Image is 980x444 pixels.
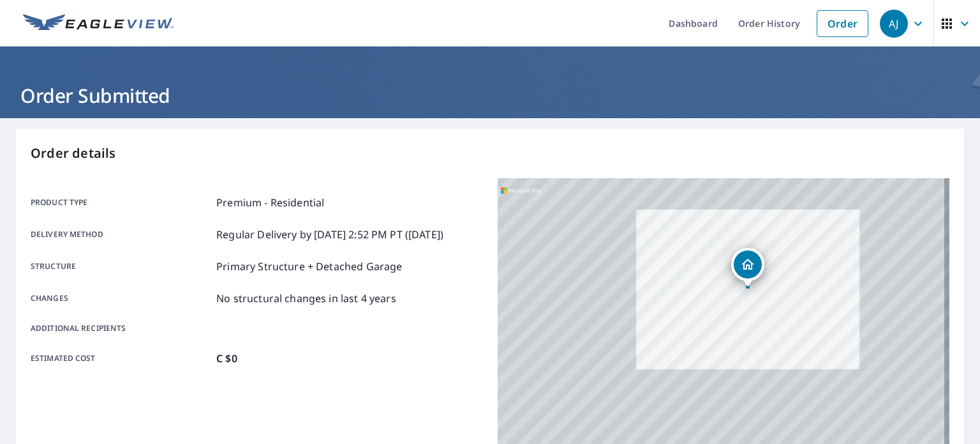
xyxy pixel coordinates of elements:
[31,259,211,274] p: Structure
[216,227,443,242] p: Regular Delivery by [DATE] 2:52 PM PT ([DATE])
[31,195,211,210] p: Product type
[216,291,396,306] p: No structural changes in last 4 years
[216,351,237,366] p: C $0
[31,351,211,366] p: Estimated cost
[23,14,174,33] img: EV Logo
[216,259,402,274] p: Primary Structure + Detached Garage
[31,323,211,334] p: Additional recipients
[817,10,868,37] a: Order
[31,227,211,242] p: Delivery method
[731,248,764,287] div: Dropped pin, building 1, Residential property, 193 LINCOLNSHIRE DR HALIFAX NS B2T1P8
[880,10,908,38] div: AJ
[15,82,965,109] h1: Order Submitted
[31,291,211,306] p: Changes
[31,144,949,163] p: Order details
[216,195,324,210] p: Premium - Residential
